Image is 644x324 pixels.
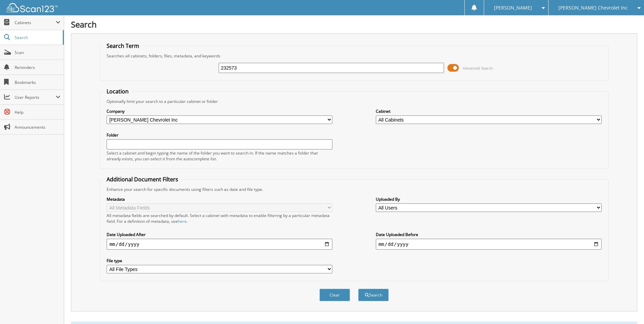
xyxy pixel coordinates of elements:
[103,176,182,183] legend: Additional Document Filters
[376,196,602,202] label: Uploaded By
[7,3,58,12] img: scan123-logo-white.svg
[71,19,637,30] h1: Search
[103,42,143,50] legend: Search Term
[103,53,605,59] div: Searches all cabinets, folders, files, metadata, and keywords
[107,239,332,250] input: start
[463,66,493,71] span: Advanced Search
[103,88,132,95] legend: Location
[358,289,389,301] button: Search
[107,150,332,162] div: Select a cabinet and begin typing the name of the folder you want to search in. If the name match...
[107,213,332,224] div: All metadata fields are searched by default. Select a cabinet with metadata to enable filtering b...
[103,186,605,192] div: Enhance your search for specific documents using filters such as date and file type.
[107,232,332,237] label: Date Uploaded After
[15,65,60,70] span: Reminders
[107,258,332,264] label: File type
[15,50,60,55] span: Scan
[494,6,532,10] span: [PERSON_NAME]
[107,108,332,114] label: Company
[15,109,60,115] span: Help
[376,232,602,237] label: Date Uploaded Before
[178,218,187,224] a: here
[107,132,332,138] label: Folder
[376,108,602,114] label: Cabinet
[103,98,605,104] div: Optionally limit your search to a particular cabinet or folder
[376,239,602,250] input: end
[15,124,60,130] span: Announcements
[15,35,59,40] span: Search
[15,94,56,100] span: User Reports
[319,289,350,301] button: Clear
[558,6,628,10] span: [PERSON_NAME] Chevrolet Inc
[107,196,332,202] label: Metadata
[15,79,60,85] span: Bookmarks
[15,20,56,25] span: Cabinets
